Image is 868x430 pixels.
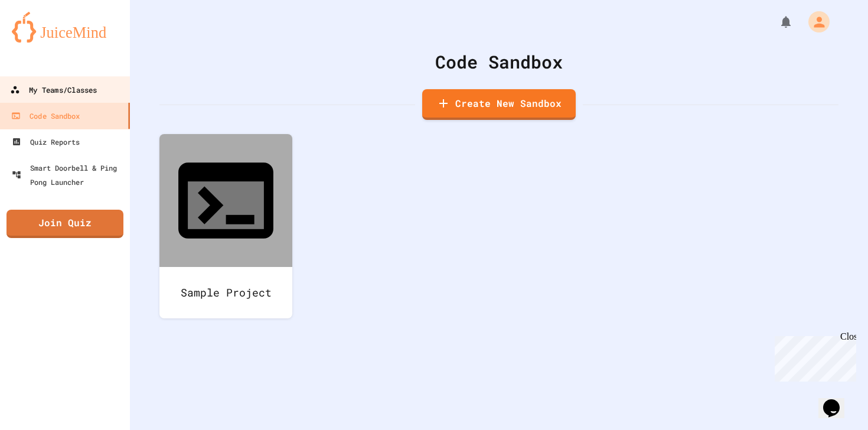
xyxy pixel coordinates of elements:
div: Code Sandbox [11,109,80,123]
div: Code Sandbox [159,48,838,75]
div: Chat with us now!Close [5,5,81,75]
div: My Teams/Classes [10,83,97,97]
a: Join Quiz [6,210,123,238]
a: Sample Project [159,134,292,318]
a: Create New Sandbox [422,89,576,120]
div: Smart Doorbell & Ping Pong Launcher [12,161,125,189]
iframe: chat widget [818,383,856,418]
div: My Account [796,8,833,35]
div: My Notifications [757,12,796,32]
iframe: chat widget [770,331,856,382]
div: Sample Project [159,267,292,318]
img: logo-orange.svg [12,12,118,43]
div: Quiz Reports [12,135,80,149]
